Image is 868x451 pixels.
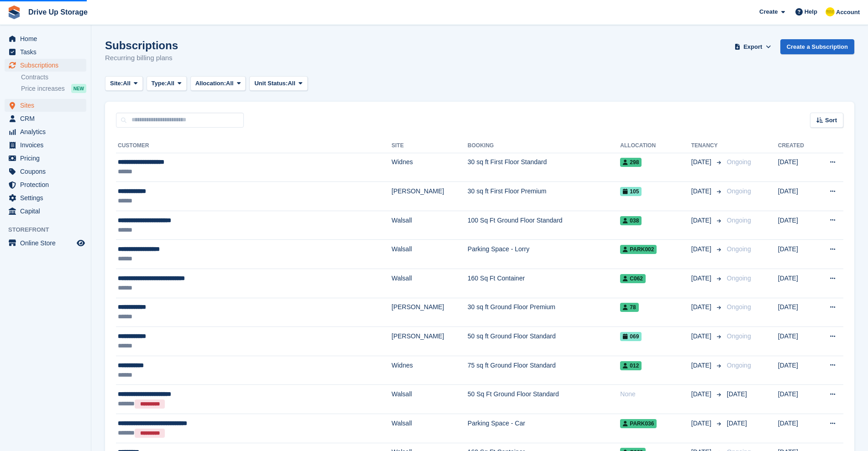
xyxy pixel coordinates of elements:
[468,269,620,298] td: 160 Sq Ft Container
[691,332,713,341] span: [DATE]
[392,414,468,443] td: Walsall
[123,79,131,88] span: All
[392,327,468,356] td: [PERSON_NAME]
[468,182,620,211] td: 30 sq ft First Floor Premium
[727,420,747,427] span: [DATE]
[5,32,86,45] a: menu
[20,99,75,112] span: Sites
[778,414,816,443] td: [DATE]
[727,187,751,195] span: Ongoing
[780,39,854,54] a: Create a Subscription
[826,7,835,16] img: Crispin Vitoria
[620,361,642,370] span: 012
[778,182,816,211] td: [DATE]
[392,182,468,211] td: [PERSON_NAME]
[392,240,468,269] td: Walsall
[691,187,713,196] span: [DATE]
[468,327,620,356] td: 50 sq ft Ground Floor Standard
[392,139,468,153] th: Site
[71,84,86,93] div: NEW
[105,53,178,63] p: Recurring billing plans
[778,356,816,385] td: [DATE]
[468,153,620,182] td: 30 sq ft First Floor Standard
[25,5,91,20] a: Drive Up Storage
[733,39,773,54] button: Export
[468,356,620,385] td: 75 sq ft Ground Floor Standard
[5,152,86,165] a: menu
[691,274,713,283] span: [DATE]
[468,240,620,269] td: Parking Space - Lorry
[620,139,691,153] th: Allocation
[468,211,620,240] td: 100 Sq Ft Ground Floor Standard
[727,362,751,369] span: Ongoing
[254,79,288,88] span: Unit Status:
[727,217,751,224] span: Ongoing
[167,79,174,88] span: All
[110,79,123,88] span: Site:
[5,237,86,249] a: menu
[392,269,468,298] td: Walsall
[5,125,86,138] a: menu
[20,192,75,204] span: Settings
[691,157,713,167] span: [DATE]
[468,385,620,414] td: 50 Sq Ft Ground Floor Standard
[392,298,468,327] td: [PERSON_NAME]
[743,42,762,52] span: Export
[20,237,75,249] span: Online Store
[778,385,816,414] td: [DATE]
[21,83,86,93] a: Price increases NEW
[5,112,86,125] a: menu
[620,332,642,341] span: 069
[21,73,86,82] a: Contracts
[727,332,751,340] span: Ongoing
[20,32,75,45] span: Home
[727,245,751,253] span: Ongoing
[5,165,86,178] a: menu
[836,8,860,17] span: Account
[468,298,620,327] td: 30 sq ft Ground Floor Premium
[20,46,75,58] span: Tasks
[468,139,620,153] th: Booking
[620,303,638,312] span: 78
[392,153,468,182] td: Widnes
[20,205,75,218] span: Capital
[20,112,75,125] span: CRM
[691,302,713,312] span: [DATE]
[691,419,713,428] span: [DATE]
[5,205,86,218] a: menu
[727,158,751,166] span: Ongoing
[75,238,86,249] a: Preview store
[195,79,226,88] span: Allocation:
[620,389,691,399] div: None
[727,275,751,282] span: Ongoing
[7,5,21,19] img: stora-icon-8386f47178a22dfd0bd8f6a31ec36ba5ce8667c1dd55bd0f319d3a0aa187defe.svg
[21,84,65,93] span: Price increases
[392,385,468,414] td: Walsall
[116,139,392,153] th: Customer
[392,211,468,240] td: Walsall
[620,158,642,167] span: 298
[778,211,816,240] td: [DATE]
[778,327,816,356] td: [DATE]
[727,303,751,311] span: Ongoing
[759,7,778,16] span: Create
[5,59,86,72] a: menu
[727,390,747,398] span: [DATE]
[392,356,468,385] td: Widnes
[147,76,187,91] button: Type: All
[691,216,713,225] span: [DATE]
[825,116,837,125] span: Sort
[226,79,234,88] span: All
[691,389,713,399] span: [DATE]
[105,39,178,52] h1: Subscriptions
[778,240,816,269] td: [DATE]
[20,125,75,138] span: Analytics
[5,139,86,151] a: menu
[620,216,642,225] span: 038
[620,187,642,196] span: 105
[20,165,75,178] span: Coupons
[20,178,75,191] span: Protection
[778,298,816,327] td: [DATE]
[5,99,86,112] a: menu
[805,7,817,16] span: Help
